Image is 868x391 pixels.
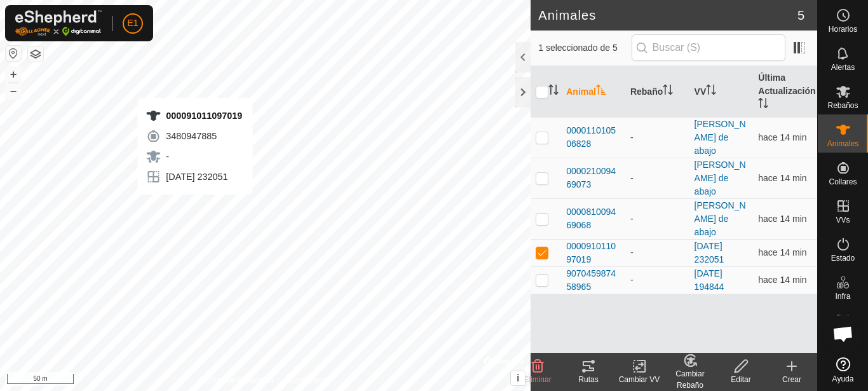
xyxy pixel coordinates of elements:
[829,25,857,33] span: Horarios
[758,247,806,257] span: 11 sept 2025, 18:51
[146,128,242,144] div: 3480947885
[566,267,620,294] span: 907045987458965
[827,102,858,109] span: Rebaños
[146,169,242,184] div: [DATE] 232051
[766,374,817,385] div: Crear
[566,124,620,151] span: 000011010506828
[288,374,331,386] a: Contáctenos
[146,108,242,123] div: 000091011097019
[836,216,850,224] span: VVs
[127,17,138,30] span: E1
[511,371,525,385] button: i
[758,100,768,110] p-sorticon: Activar para ordenar
[563,374,614,385] div: Rutas
[827,140,858,147] span: Animales
[831,254,855,262] span: Estado
[758,173,806,183] span: 11 sept 2025, 18:51
[758,275,806,285] span: 11 sept 2025, 18:51
[689,66,754,118] th: VV
[758,214,806,224] span: 11 sept 2025, 18:51
[695,268,724,292] a: [DATE] 194844
[632,34,785,61] input: Buscar (S)
[524,375,551,384] span: Eliminar
[625,66,689,118] th: Rebaño
[561,66,625,118] th: Animal
[758,132,806,142] span: 11 sept 2025, 18:51
[821,331,865,346] span: Mapa de Calor
[15,10,102,36] img: Logo Gallagher
[538,8,797,23] h2: Animales
[663,86,673,97] p-sorticon: Activar para ordenar
[835,292,850,300] span: Infra
[630,212,684,226] div: -
[6,83,21,99] button: –
[832,375,854,383] span: Ayuda
[695,241,724,264] a: [DATE] 232051
[566,205,620,232] span: 000081009469068
[630,246,684,259] div: -
[596,86,606,97] p-sorticon: Activar para ordenar
[753,66,817,118] th: Última Actualización
[200,374,273,386] a: Política de Privacidad
[630,273,684,287] div: -
[829,178,857,186] span: Collares
[630,131,684,144] div: -
[566,165,620,191] span: 000021009469073
[818,352,868,388] a: Ayuda
[831,64,855,71] span: Alertas
[538,41,631,55] span: 1 seleccionado de 5
[695,200,746,237] a: [PERSON_NAME] de abajo
[6,67,21,82] button: +
[614,374,665,385] div: Cambiar VV
[706,86,716,97] p-sorticon: Activar para ordenar
[28,46,43,62] button: Capas del Mapa
[566,240,620,266] span: 000091011097019
[695,160,746,196] a: [PERSON_NAME] de abajo
[517,373,519,383] span: i
[695,119,746,156] a: [PERSON_NAME] de abajo
[824,315,862,353] div: Chat abierto
[630,172,684,185] div: -
[146,149,242,164] div: -
[797,6,804,25] span: 5
[6,46,21,61] button: Restablecer Mapa
[665,368,715,391] div: Cambiar Rebaño
[715,374,766,385] div: Editar
[548,86,559,97] p-sorticon: Activar para ordenar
